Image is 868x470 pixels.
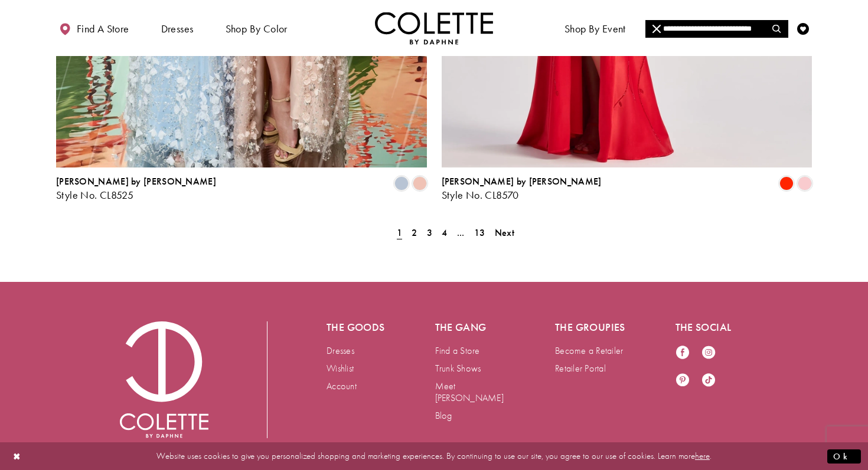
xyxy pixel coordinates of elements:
[427,226,432,239] span: 3
[442,188,519,202] span: Style No. CL8570
[768,12,786,44] a: Toggle search
[655,12,742,44] a: Meet the designer
[471,224,489,241] a: Page 13
[413,176,427,190] i: Peachy Pink
[555,362,606,374] a: Retailer Portal
[670,339,733,395] ul: Follow us
[555,321,628,333] h5: The groupies
[223,12,291,44] span: Shop by color
[798,176,812,190] i: Ice Pink
[56,175,216,188] span: [PERSON_NAME] by [PERSON_NAME]
[676,345,690,361] a: Visit our Facebook - Opens in new tab
[327,344,354,357] a: Dresses
[564,23,626,35] span: Shop By Event
[827,449,861,464] button: Submit Dialog
[375,12,493,44] a: Visit Home Page
[435,321,508,333] h5: The gang
[645,20,788,38] div: Search form
[555,344,623,357] a: Become a Retailer
[327,380,357,392] a: Account
[701,373,716,389] a: Visit our TikTok - Opens in new tab
[645,20,788,38] input: Search
[453,224,468,241] a: ...
[158,12,197,44] span: Dresses
[457,226,465,239] span: ...
[56,176,216,201] div: Colette by Daphne Style No. CL8525
[327,321,388,333] h5: The goods
[435,362,481,374] a: Trunk Shows
[375,12,493,44] img: Colette by Daphne
[85,448,783,464] p: Website uses cookies to give you personalized shopping and marketing experiences. By continuing t...
[56,188,133,202] span: Style No. CL8525
[435,380,504,404] a: Meet [PERSON_NAME]
[442,226,447,239] span: 4
[226,23,288,35] span: Shop by color
[120,321,208,438] img: Colette by Daphne
[701,345,716,361] a: Visit our Instagram - Opens in new tab
[56,12,132,44] a: Find a store
[645,20,668,38] button: Close Search
[442,176,602,201] div: Colette by Daphne Style No. CL8570
[397,226,402,239] span: 1
[474,226,485,239] span: 13
[442,175,602,188] span: [PERSON_NAME] by [PERSON_NAME]
[394,176,409,190] i: Ice Blue
[491,224,518,241] a: Next Page
[676,373,690,389] a: Visit our Pinterest - Opens in new tab
[412,226,417,239] span: 2
[765,20,788,38] button: Submit Search
[676,321,749,333] h5: The social
[495,226,514,239] span: Next
[779,176,794,190] i: Scarlet
[7,446,27,466] button: Close Dialog
[77,23,129,35] span: Find a store
[438,224,451,241] a: Page 4
[695,450,710,462] a: here
[327,362,354,374] a: Wishlist
[794,12,812,44] a: Check Wishlist
[435,344,480,357] a: Find a Store
[562,12,629,44] span: Shop By Event
[408,224,420,241] a: Page 2
[393,224,406,241] span: Current Page
[120,321,208,438] a: Visit Colette by Daphne Homepage
[435,409,452,422] a: Blog
[423,224,436,241] a: Page 3
[161,23,194,35] span: Dresses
